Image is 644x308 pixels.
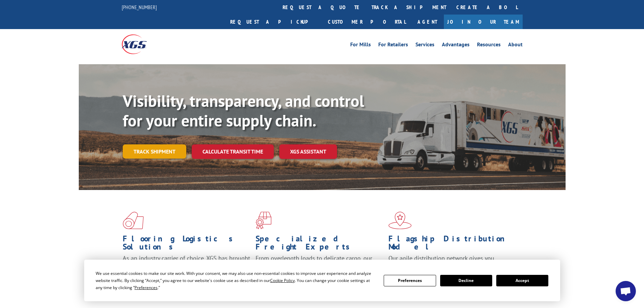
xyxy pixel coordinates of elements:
a: Customer Portal [323,15,411,29]
h1: Flagship Distribution Model [388,235,516,254]
div: Open chat [616,281,636,301]
div: We use essential cookies to make our site work. With your consent, we may also use non-essential ... [96,270,376,291]
h1: Flooring Logistics Solutions [123,235,251,254]
a: XGS ASSISTANT [279,144,337,159]
a: Agent [411,15,444,29]
button: Preferences [384,275,436,286]
a: Advantages [442,42,470,49]
span: Preferences [135,285,158,290]
a: For Retailers [378,42,408,49]
img: xgs-icon-focused-on-flooring-red [256,212,271,229]
button: Accept [496,275,548,286]
a: Resources [477,42,501,49]
a: For Mills [350,42,371,49]
div: Cookie Consent Prompt [84,260,560,301]
b: Visibility, transparency, and control for your entire supply chain. [123,90,364,131]
a: Request a pickup [225,15,323,29]
img: xgs-icon-flagship-distribution-model-red [388,212,412,229]
img: xgs-icon-total-supply-chain-intelligence-red [123,212,144,229]
span: Cookie Policy [270,278,295,283]
a: Calculate transit time [192,144,274,159]
a: [PHONE_NUMBER] [122,4,157,10]
a: Services [415,42,434,49]
h1: Specialized Freight Experts [256,235,383,254]
a: About [508,42,523,49]
a: Join Our Team [444,15,523,29]
p: From overlength loads to delicate cargo, our experienced staff knows the best way to move your fr... [256,254,383,284]
button: Decline [440,275,492,286]
a: Track shipment [123,144,186,159]
span: Our agile distribution network gives you nationwide inventory management on demand. [388,254,513,270]
span: As an industry carrier of choice, XGS has brought innovation and dedication to flooring logistics... [123,254,250,278]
